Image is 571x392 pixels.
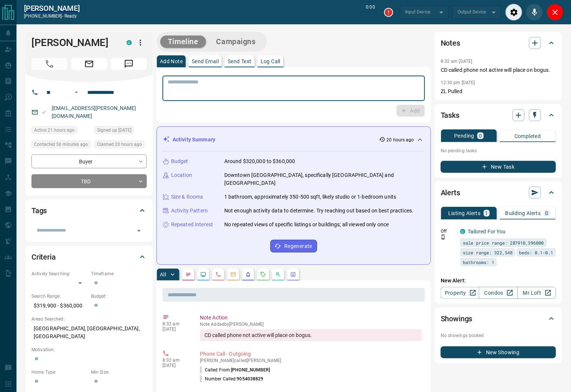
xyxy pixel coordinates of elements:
[441,37,460,49] h2: Notes
[237,376,264,382] span: 9054038829
[231,367,270,373] span: [PHONE_NUMBER]
[192,59,219,64] p: Send Email
[94,126,147,137] div: Wed Nov 06 2019
[275,272,281,278] svg: Opportunities
[526,4,543,21] div: Mute
[200,376,264,382] p: Number Called:
[127,40,132,45] div: condos.ca
[134,226,144,236] button: Open
[31,251,56,263] h2: Criteria
[200,272,206,278] svg: Lead Browsing Activity
[441,34,556,52] div: Notes
[224,157,295,165] p: Around $320,000 to $360,000
[463,258,494,266] span: bathrooms: 1
[441,187,460,199] h2: Alerts
[171,207,208,215] p: Activity Pattern
[366,4,375,21] p: 0:00
[460,229,465,234] div: condos.ca
[34,126,75,134] span: Active 21 hours ago
[245,272,251,278] svg: Listing Alerts
[171,221,213,229] p: Repeated Interest
[479,133,482,138] p: 0
[31,293,87,300] p: Search Range:
[160,36,206,48] button: Timeline
[270,240,317,252] button: Regenerate
[200,350,422,358] p: Phone Call - Outgoing
[441,106,556,124] div: Tasks
[200,322,422,327] p: Note Added by [PERSON_NAME]
[387,137,414,143] p: 20 hours ago
[441,332,556,339] p: No showings booked
[163,363,189,368] p: [DATE]
[34,141,88,148] span: Contacted 56 minutes ago
[171,171,192,179] p: Location
[505,4,522,21] div: Audio Settings
[441,310,556,328] div: Showings
[31,58,67,70] span: Call
[200,314,422,322] p: Note Action
[224,171,425,187] p: Downtown [GEOGRAPHIC_DATA], specifically [GEOGRAPHIC_DATA] and [GEOGRAPHIC_DATA]
[441,80,475,85] p: 12:30 pm [DATE]
[31,202,147,220] div: Tags
[173,136,215,144] p: Activity Summary
[224,221,389,229] p: No repeated views of specific listings or buildings; all viewed only once
[441,88,556,95] p: ZL Pulled
[228,59,252,64] p: Send Text
[441,59,473,64] p: 8:32 am [DATE]
[454,133,474,138] p: Pending
[519,249,553,256] span: beds: 0.1-0.1
[441,346,556,358] button: New Showing
[160,59,183,64] p: Add Note
[485,211,488,216] p: 1
[441,161,556,173] button: New Task
[200,358,422,363] p: [PERSON_NAME] called [PERSON_NAME]
[547,4,564,21] div: Close
[163,358,189,363] p: 8:32 am
[441,109,459,121] h2: Tasks
[97,126,131,134] span: Signed up [DATE]
[31,154,147,168] div: Buyer
[31,369,87,376] p: Home Type:
[517,287,556,299] a: Mr.Loft
[94,140,147,151] div: Mon Sep 15 2025
[290,272,296,278] svg: Agent Actions
[91,270,147,277] p: Timeframe:
[185,272,191,278] svg: Notes
[463,249,513,256] span: size range: 322,548
[260,272,266,278] svg: Requests
[514,134,541,139] p: Completed
[111,58,147,70] span: Message
[64,13,77,19] span: ready
[163,133,425,147] div: Activity Summary20 hours ago
[441,277,556,285] p: New Alert:
[441,66,556,74] p: CD called phone not active will place on bogus.
[441,235,446,240] svg: Push Notification Only
[441,184,556,202] div: Alerts
[160,272,166,277] p: All
[31,140,91,151] div: Tue Sep 16 2025
[441,145,556,156] p: No pending tasks
[31,174,147,188] div: TBD
[215,272,221,278] svg: Calls
[31,205,47,217] h2: Tags
[72,88,81,97] button: Open
[209,36,263,48] button: Campaigns
[441,313,473,325] h2: Showings
[31,322,147,343] p: [GEOGRAPHIC_DATA], [GEOGRAPHIC_DATA], [GEOGRAPHIC_DATA]
[200,367,270,373] p: Called From:
[91,293,147,300] p: Budget:
[441,287,479,299] a: Property
[31,300,87,312] p: $319,900 - $360,000
[31,270,87,277] p: Actively Searching:
[24,4,80,13] h2: [PERSON_NAME]
[31,316,147,322] p: Areas Searched:
[546,211,549,216] p: 0
[52,105,136,119] a: [EMAIL_ADDRESS][PERSON_NAME][DOMAIN_NAME]
[163,321,189,327] p: 8:32 am
[468,229,506,235] a: Tailored For You
[41,110,46,115] svg: Email Valid
[97,141,142,148] span: Claimed 20 hours ago
[224,193,396,201] p: 1 bathroom, approximately 350-500 sqft, likely studio or 1-bedroom units
[505,211,541,216] p: Building Alerts
[230,272,236,278] svg: Emails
